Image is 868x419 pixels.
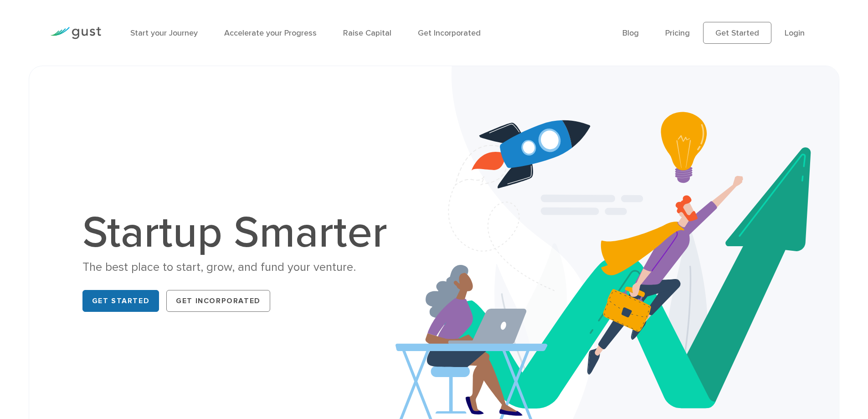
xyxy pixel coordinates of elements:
a: Pricing [665,28,690,38]
h1: Startup Smarter [82,211,397,255]
a: Get Started [703,22,771,44]
a: Blog [622,28,639,38]
img: Gust Logo [50,27,101,39]
a: Start your Journey [130,28,198,38]
a: Raise Capital [343,28,391,38]
div: The best place to start, grow, and fund your venture. [82,259,397,275]
a: Accelerate your Progress [224,28,317,38]
a: Get Started [82,290,159,312]
a: Get Incorporated [418,28,481,38]
a: Get Incorporated [166,290,270,312]
a: Login [785,28,805,38]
